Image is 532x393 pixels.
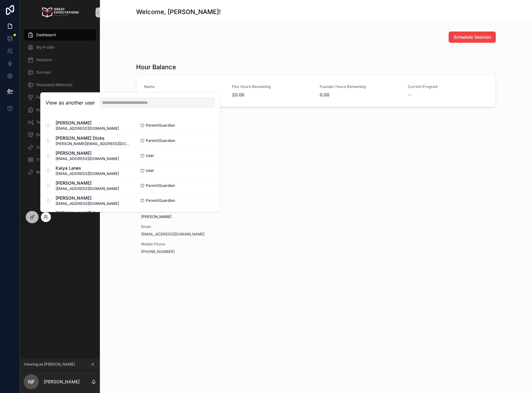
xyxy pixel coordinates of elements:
[41,7,78,17] img: App logo
[24,79,96,90] a: Requested Materials
[56,150,119,156] span: [PERSON_NAME]
[36,157,59,162] span: Transactions
[44,379,80,385] p: [PERSON_NAME]
[56,210,119,216] span: [PERSON_NAME] Gold
[56,165,119,171] span: Kaiya Lanes
[320,84,400,89] span: Founder Hours Remaining
[36,45,54,50] span: My Profile
[232,84,313,89] span: Flex Hours Remaining
[46,99,95,106] h2: View as another user
[141,232,204,237] a: [EMAIL_ADDRESS][DOMAIN_NAME]
[56,135,130,141] span: [PERSON_NAME] Dicks
[136,63,176,71] h1: Hour Balance
[56,156,119,161] span: [EMAIL_ADDRESS][DOMAIN_NAME]
[20,25,100,186] div: scrollable content
[56,171,119,176] span: [EMAIL_ADDRESS][DOMAIN_NAME]
[146,138,175,143] span: Parent/Guardian
[24,167,96,178] a: Make a Purchase
[36,57,52,62] span: Sessions
[24,104,96,115] a: Session Reports
[24,129,96,140] a: Extracurriculars
[320,92,400,98] span: 0.00
[144,84,224,89] span: Name
[56,180,119,186] span: [PERSON_NAME]
[24,42,96,53] a: My Profile
[36,95,48,100] span: Family
[24,117,96,128] a: Test Scores
[24,362,75,367] span: Viewing as [PERSON_NAME]
[56,201,119,206] span: [EMAIL_ADDRESS][DOMAIN_NAME]
[36,107,65,112] span: Session Reports
[454,34,491,40] span: Schedule Session
[408,84,488,89] span: Current Program
[146,123,175,128] span: Parent/Guardian
[141,242,251,247] span: Mobile Phone
[24,154,96,165] a: Transactions
[24,142,96,153] a: CounselMore
[146,183,175,188] span: Parent/Guardian
[36,32,56,37] span: Dashboard
[36,70,51,75] span: Surveys
[36,170,67,175] span: Make a Purchase
[146,168,154,173] span: User
[136,7,221,16] h1: Welcome, [PERSON_NAME]!
[144,92,224,98] span: [PERSON_NAME]
[232,92,313,98] span: 20.00
[141,224,251,229] span: Email
[449,32,496,43] button: Schedule Session
[28,378,35,386] span: NF
[36,120,57,125] span: Test Scores
[36,132,65,137] span: Extracurriculars
[56,186,119,191] span: [EMAIL_ADDRESS][DOMAIN_NAME]
[36,145,60,150] span: CounselMore
[56,195,119,201] span: [PERSON_NAME]
[146,153,154,158] span: User
[24,29,96,41] a: Dashboard
[141,214,251,219] span: [PERSON_NAME]
[24,67,96,78] a: Surveys
[146,198,175,203] span: Parent/Guardian
[56,120,119,126] span: [PERSON_NAME]
[56,126,119,131] span: [EMAIL_ADDRESS][DOMAIN_NAME]
[24,54,96,65] a: Sessions
[36,82,72,87] span: Requested Materials
[24,92,96,103] a: Family
[141,249,175,254] a: [PHONE_NUMBER]
[408,92,411,98] span: --
[56,141,130,146] span: [PERSON_NAME][EMAIL_ADDRESS][DOMAIN_NAME]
